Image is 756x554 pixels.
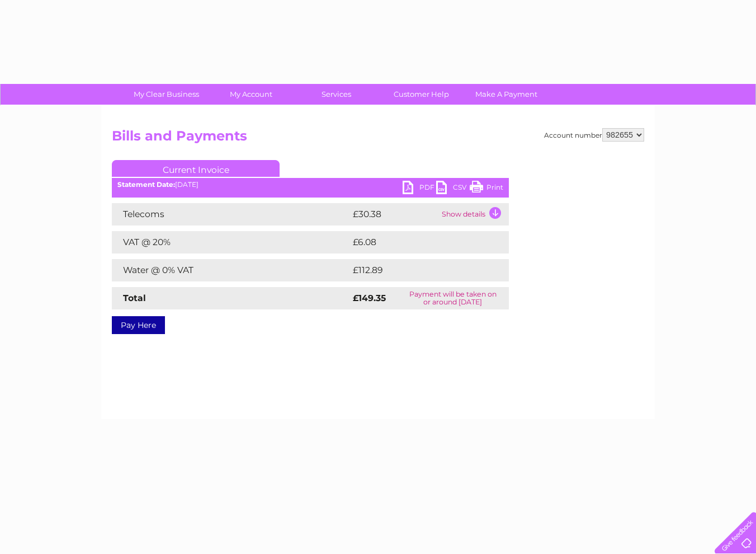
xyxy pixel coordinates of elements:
td: Water @ 0% VAT [112,259,350,281]
div: [DATE] [112,181,509,189]
a: My Account [205,84,297,105]
b: Statement Date: [117,180,175,189]
a: Print [470,181,503,197]
td: Show details [439,203,509,226]
td: £112.89 [350,259,488,281]
a: Current Invoice [112,160,280,177]
a: Services [290,84,382,105]
div: Account number [544,128,644,142]
a: PDF [403,181,436,197]
h2: Bills and Payments [112,128,644,149]
td: £30.38 [350,203,439,226]
td: Telecoms [112,203,350,226]
a: Pay Here [112,316,165,334]
td: Payment will be taken on or around [DATE] [396,287,509,309]
td: £6.08 [350,231,483,253]
a: Customer Help [375,84,467,105]
td: VAT @ 20% [112,231,350,253]
strong: £149.35 [353,293,386,303]
a: Make A Payment [460,84,552,105]
a: My Clear Business [120,84,212,105]
strong: Total [123,293,146,303]
a: CSV [436,181,470,197]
